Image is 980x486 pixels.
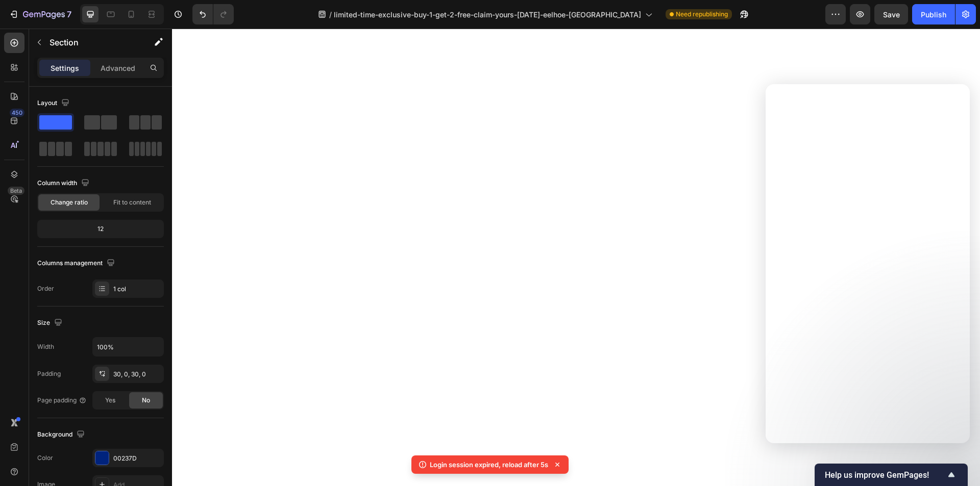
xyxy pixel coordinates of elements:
div: Page padding [37,396,87,405]
button: Show survey - Help us improve GemPages! [825,469,958,481]
input: Auto [93,338,163,356]
span: limited-time-exclusive-buy-1-get-2-free-claim-yours-[DATE]-eelhoe-[GEOGRAPHIC_DATA] [334,9,641,20]
div: Padding [37,369,61,378]
div: Background [37,428,87,442]
div: Layout [37,96,71,110]
span: / [329,9,332,20]
div: 12 [39,222,162,236]
div: 30, 0, 30, 0 [113,370,161,379]
p: Login session expired, reload after 5s [430,459,548,470]
p: Section [50,36,133,48]
p: Advanced [101,63,135,73]
div: 1 col [113,285,161,294]
p: Settings [51,63,79,73]
iframe: Design area [172,29,980,486]
span: Change ratio [51,198,88,207]
span: Save [883,10,900,19]
div: Color [37,453,53,463]
div: Size [37,316,64,330]
div: Columns management [37,257,117,270]
p: 7 [67,8,71,20]
div: Publish [921,9,946,20]
div: Beta [8,187,24,195]
div: 00237D [113,454,161,463]
div: 450 [10,109,24,117]
div: Undo/Redo [192,4,234,24]
iframe: Intercom live chat [766,84,970,443]
button: Publish [912,4,955,24]
span: Fit to content [113,198,151,207]
div: Width [37,342,54,351]
iframe: Intercom live chat [945,436,970,461]
button: Save [874,4,908,24]
button: 7 [4,4,76,24]
div: Column width [37,176,91,190]
span: Help us improve GemPages! [825,470,945,480]
div: Order [37,284,54,293]
span: Need republishing [676,10,728,19]
span: No [142,396,150,405]
span: Yes [105,396,115,405]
